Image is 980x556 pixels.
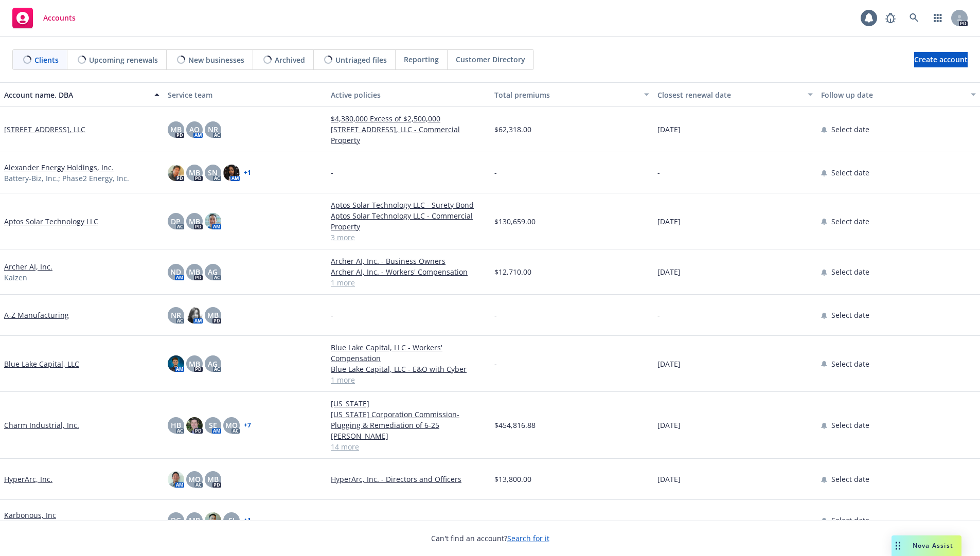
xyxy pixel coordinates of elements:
[431,533,549,544] span: Can't find an account?
[4,162,114,173] a: Alexander Energy Holdings, Inc.
[507,533,549,543] a: Search for it
[831,474,869,485] span: Select date
[189,167,200,178] span: MB
[4,358,79,369] a: Blue Lake Capital, LLC
[205,213,221,229] img: photo
[331,277,486,288] a: 1 more
[831,124,869,135] span: Select date
[188,474,201,485] span: MQ
[168,89,323,100] div: Service team
[831,310,869,320] span: Select date
[494,266,531,277] span: $12,710.00
[331,167,333,178] span: -
[207,310,219,320] span: MB
[171,310,181,320] span: NR
[189,515,200,526] span: MB
[831,358,869,369] span: Select date
[914,52,968,67] a: Create account
[223,165,240,181] img: photo
[494,124,531,135] span: $62,318.00
[657,167,660,178] span: -
[494,515,497,526] span: -
[228,515,235,526] span: SJ
[189,216,200,227] span: MB
[657,216,681,227] span: [DATE]
[331,398,486,409] a: [US_STATE]
[657,515,660,526] span: -
[657,266,681,277] span: [DATE]
[171,420,181,431] span: HB
[653,82,817,107] button: Closest renewal date
[494,310,497,320] span: -
[892,535,961,556] button: Nova Assist
[170,266,181,277] span: ND
[331,409,486,441] a: [US_STATE] Corporation Commission-Plugging & Remediation of 6-25 [PERSON_NAME]
[4,173,129,184] span: Battery-Biz, Inc.; Phase2 Energy, Inc.
[188,55,244,65] span: New businesses
[331,474,486,485] a: HyperArc, Inc. - Directors and Officers
[494,420,536,431] span: $454,816.88
[657,124,681,135] span: [DATE]
[208,266,218,277] span: AG
[168,355,184,372] img: photo
[4,420,79,431] a: Charm Industrial, Inc.
[494,358,497,369] span: -
[657,358,681,369] span: [DATE]
[331,374,486,385] a: 1 more
[657,89,801,100] div: Closest renewal date
[186,307,203,324] img: photo
[189,266,200,277] span: MB
[657,474,681,485] span: [DATE]
[207,474,219,485] span: MB
[331,232,486,243] a: 3 more
[404,54,439,65] span: Reporting
[880,8,901,28] a: Report a Bug
[244,170,251,176] a: + 1
[43,14,76,22] span: Accounts
[831,515,869,526] span: Select date
[208,124,218,135] span: NR
[331,515,333,526] span: -
[657,420,681,431] span: [DATE]
[189,358,200,369] span: MB
[494,474,531,485] span: $13,800.00
[4,272,27,283] span: Kaizen
[904,8,924,28] a: Search
[8,4,80,32] a: Accounts
[186,417,203,434] img: photo
[327,82,490,107] button: Active policies
[4,89,148,100] div: Account name, DBA
[171,216,181,227] span: DP
[89,55,158,65] span: Upcoming renewals
[208,358,218,369] span: AG
[170,124,182,135] span: MB
[914,50,968,69] span: Create account
[831,216,869,227] span: Select date
[456,54,525,65] span: Customer Directory
[331,441,486,452] a: 14 more
[331,310,333,320] span: -
[34,55,59,65] span: Clients
[331,364,486,374] a: Blue Lake Capital, LLC - E&O with Cyber
[892,535,904,556] div: Drag to move
[928,8,948,28] a: Switch app
[657,310,660,320] span: -
[331,124,486,146] a: [STREET_ADDRESS], LLC - Commercial Property
[205,512,221,529] img: photo
[189,124,200,135] span: AO
[208,167,218,178] span: SN
[168,471,184,488] img: photo
[490,82,654,107] button: Total premiums
[494,89,638,100] div: Total premiums
[331,89,486,100] div: Active policies
[331,342,486,364] a: Blue Lake Capital, LLC - Workers' Compensation
[494,216,536,227] span: $130,659.00
[4,310,69,320] a: A-Z Manufacturing
[821,89,965,100] div: Follow up date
